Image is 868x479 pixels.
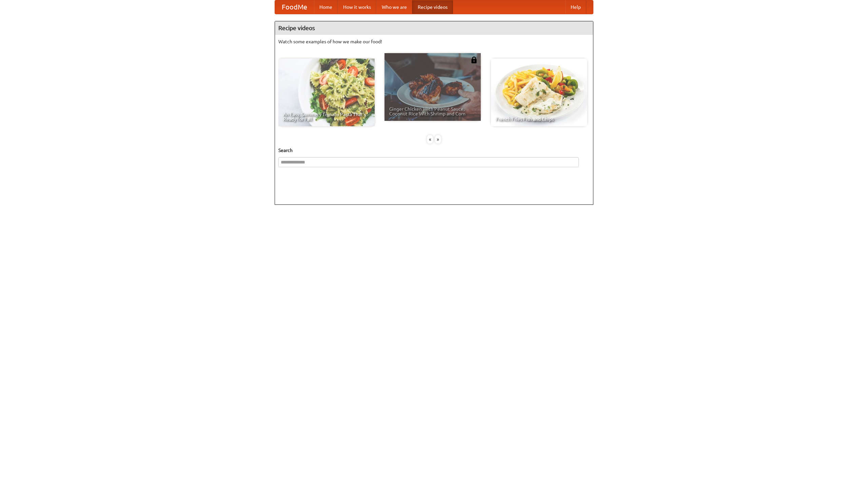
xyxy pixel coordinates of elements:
[278,59,375,126] a: An Easy, Summery Tomato Pasta That's Ready for Fall
[283,112,370,122] span: An Easy, Summery Tomato Pasta That's Ready for Fall
[314,0,338,14] a: Home
[471,57,477,63] img: 483408.png
[376,0,412,14] a: Who we are
[435,135,441,144] div: »
[278,38,590,45] p: Watch some examples of how we make our food!
[412,0,453,14] a: Recipe videos
[338,0,376,14] a: How it works
[275,21,593,35] h4: Recipe videos
[491,59,587,126] a: French Fries Fish and Chips
[496,117,583,122] span: French Fries Fish and Chips
[275,0,314,14] a: FoodMe
[278,147,590,154] h5: Search
[427,135,433,144] div: «
[565,0,586,14] a: Help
